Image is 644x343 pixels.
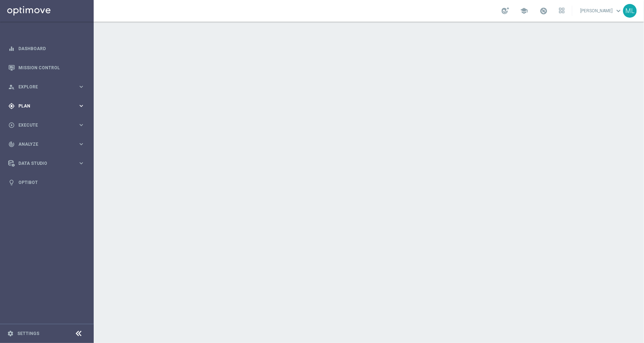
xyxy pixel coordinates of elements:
[8,122,85,128] button: play_circle_outline Execute keyboard_arrow_right
[8,141,85,147] button: track_changes Analyze keyboard_arrow_right
[623,4,637,18] div: ML
[8,141,15,148] i: track_changes
[8,179,15,186] i: lightbulb
[8,103,85,109] button: gps_fixed Plan keyboard_arrow_right
[8,141,78,148] div: Analyze
[8,122,15,128] i: play_circle_outline
[579,5,623,16] a: [PERSON_NAME]keyboard_arrow_down
[78,141,85,148] i: keyboard_arrow_right
[8,122,78,128] div: Execute
[8,84,85,90] button: person_search Explore keyboard_arrow_right
[18,104,78,108] span: Plan
[18,161,78,166] span: Data Studio
[8,84,78,90] div: Explore
[8,103,78,109] div: Plan
[78,160,85,167] i: keyboard_arrow_right
[78,83,85,90] i: keyboard_arrow_right
[8,46,85,52] button: equalizer Dashboard
[8,180,85,185] button: lightbulb Optibot
[8,65,85,71] button: Mission Control
[78,102,85,109] i: keyboard_arrow_right
[18,85,78,89] span: Explore
[8,39,85,58] div: Dashboard
[7,330,14,337] i: settings
[18,58,85,77] a: Mission Control
[18,123,78,127] span: Execute
[18,173,85,192] a: Optibot
[8,103,15,109] i: gps_fixed
[8,84,15,90] i: person_search
[520,7,528,15] span: school
[8,160,85,166] button: Data Studio keyboard_arrow_right
[18,39,85,58] a: Dashboard
[8,58,85,77] div: Mission Control
[8,45,15,52] i: equalizer
[78,122,85,128] i: keyboard_arrow_right
[8,160,78,167] div: Data Studio
[8,173,85,192] div: Optibot
[18,142,78,146] span: Analyze
[17,331,39,336] a: Settings
[614,7,622,15] span: keyboard_arrow_down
